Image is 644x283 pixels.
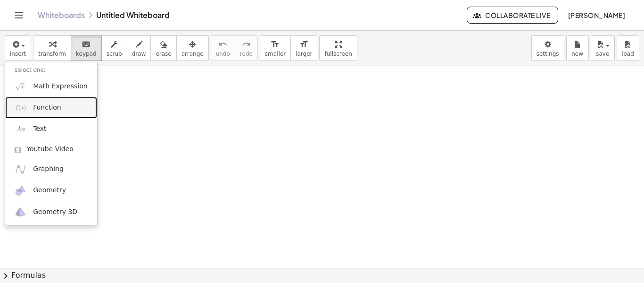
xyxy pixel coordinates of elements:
span: Math Expression [33,82,87,91]
img: ggb-geometry.svg [15,185,26,197]
i: keyboard [82,39,91,50]
img: f_x.png [15,102,26,113]
button: transform [33,35,71,61]
img: sqrt_x.png [15,80,26,92]
span: save [596,51,609,57]
button: Toggle navigation [11,8,26,23]
span: new [571,51,583,57]
button: undoundo [211,35,235,61]
span: fullscreen [324,51,352,57]
span: smaller [265,51,286,57]
span: settings [537,51,559,57]
span: insert [10,51,26,57]
img: ggb-3d.svg [15,206,26,218]
button: load [617,35,639,61]
button: draw [127,35,151,61]
a: Graphing [5,159,97,180]
a: Math Expression [5,76,97,97]
span: Text [33,124,46,134]
i: format_size [271,39,280,50]
span: transform [38,51,66,57]
span: draw [132,51,146,57]
img: Aa.png [15,123,26,135]
span: load [622,51,634,57]
i: undo [218,39,227,50]
button: new [566,35,589,61]
a: Geometry [5,180,97,201]
span: erase [156,51,171,57]
a: Function [5,97,97,118]
button: settings [531,35,564,61]
button: format_sizesmaller [260,35,291,61]
button: fullscreen [319,35,357,61]
a: Geometry 3D [5,201,97,223]
a: Text [5,119,97,140]
button: [PERSON_NAME] [560,7,633,24]
span: Youtube Video [26,145,74,154]
button: insert [5,35,31,61]
i: format_size [299,39,308,50]
span: larger [296,51,312,57]
span: Graphing [33,164,64,174]
span: undo [216,51,230,57]
span: Geometry [33,186,66,195]
span: keypad [76,51,97,57]
button: keyboardkeypad [71,35,102,61]
li: select one: [5,65,97,76]
button: Collaborate Live [467,7,558,24]
img: ggb-graphing.svg [15,163,26,175]
span: redo [240,51,253,57]
button: format_sizelarger [290,35,317,61]
i: redo [242,39,251,50]
span: [PERSON_NAME] [568,11,625,19]
button: arrange [176,35,209,61]
a: Youtube Video [5,140,97,159]
button: save [591,35,615,61]
span: Geometry 3D [33,207,77,217]
a: Whiteboards [38,10,85,20]
span: arrange [182,51,204,57]
span: scrub [107,51,122,57]
button: erase [150,35,176,61]
span: Collaborate Live [475,11,550,19]
span: Function [33,103,61,112]
button: scrub [101,35,127,61]
button: redoredo [235,35,258,61]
